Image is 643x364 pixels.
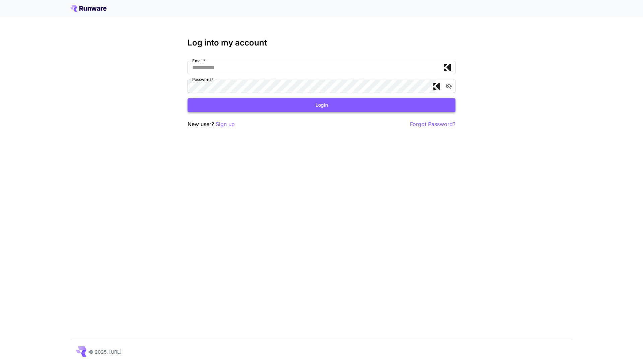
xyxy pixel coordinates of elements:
[188,120,235,128] p: New user?
[410,120,455,128] button: Forgot Password?
[216,120,235,128] button: Sign up
[443,80,455,92] button: toggle password visibility
[188,38,455,48] h3: Log into my account
[192,77,214,82] label: Password
[192,58,205,64] label: Email
[89,348,122,355] p: © 2025, [URL]
[188,98,455,112] button: Login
